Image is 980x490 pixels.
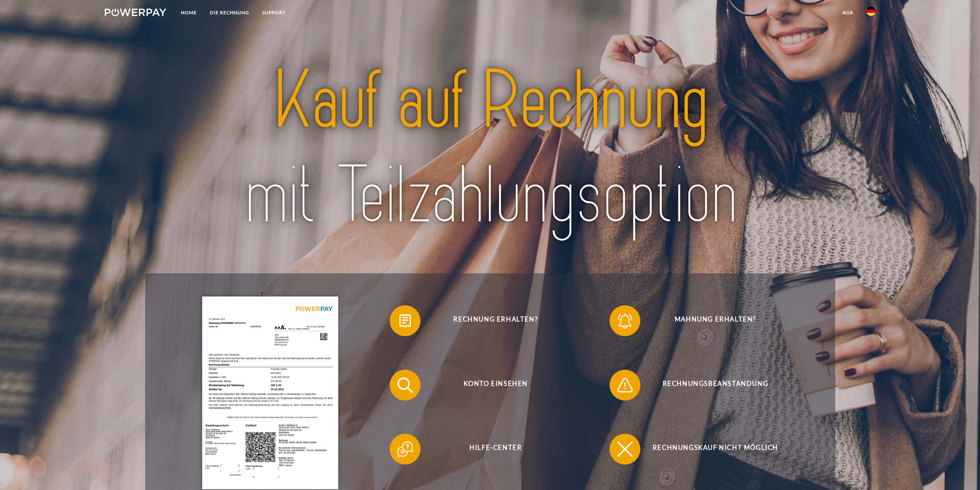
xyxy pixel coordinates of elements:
span: Rechnungsbeanstandung [621,370,810,401]
span: Hilfe-Center [401,434,590,465]
button: Hilfe-Center [390,434,590,465]
img: logo-powerpay-white.svg [105,8,167,16]
img: qb_warning.svg [615,375,635,395]
button: Rechnungskauf nicht möglich [610,434,810,465]
img: de [866,7,876,16]
img: qb_search.svg [395,375,415,395]
a: agb [836,6,860,20]
img: qb_close.svg [615,439,635,459]
span: Rechnungskauf nicht möglich [621,434,810,465]
a: SUPPORT [256,6,292,20]
a: DIE RECHNUNG [203,6,256,20]
button: Rechnungsbeanstandung [610,370,810,401]
button: Rechnung erhalten? [390,305,590,336]
span: Konto einsehen [401,370,590,401]
img: single_invoice_powerpay_de.jpg [202,296,338,489]
button: Konto einsehen [390,370,590,401]
img: qb_bill.svg [395,311,415,330]
button: Mahnung erhalten? [610,305,810,336]
img: qb_help.svg [395,439,415,459]
span: Rechnung erhalten? [401,305,590,336]
img: title-powerpay_de.svg [185,49,795,248]
span: Mahnung erhalten? [621,305,810,336]
a: Home [174,6,203,20]
img: qb_bell.svg [615,311,635,330]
